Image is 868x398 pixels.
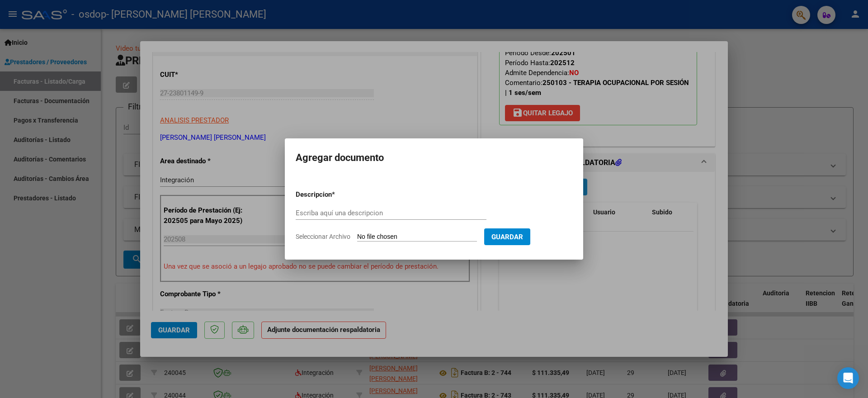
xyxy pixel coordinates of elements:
[296,149,572,166] h2: Agregar documento
[837,367,859,389] div: Open Intercom Messenger
[296,190,379,200] p: Descripcion
[296,233,350,240] span: Seleccionar Archivo
[491,233,523,241] span: Guardar
[484,228,530,245] button: Guardar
